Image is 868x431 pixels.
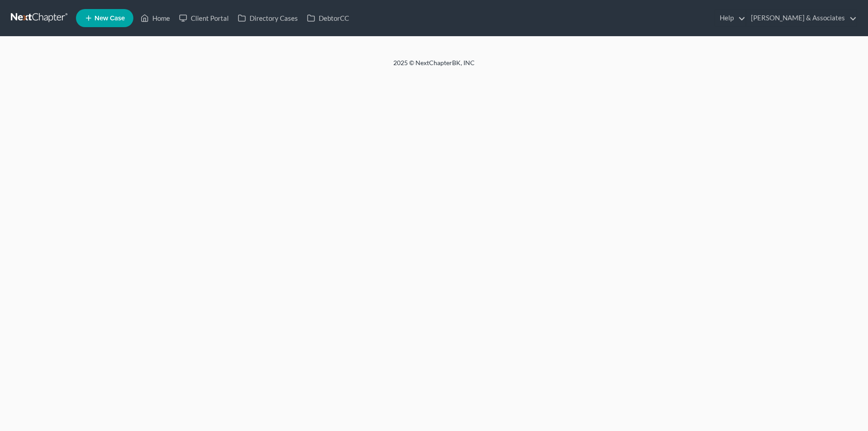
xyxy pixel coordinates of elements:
[76,9,133,27] new-legal-case-button: New Case
[746,10,857,26] a: [PERSON_NAME] & Associates
[302,10,354,26] a: DebtorCC
[136,10,175,26] a: Home
[715,10,745,26] a: Help
[175,10,233,26] a: Client Portal
[176,58,692,75] div: 2025 © NextChapterBK, INC
[233,10,302,26] a: Directory Cases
